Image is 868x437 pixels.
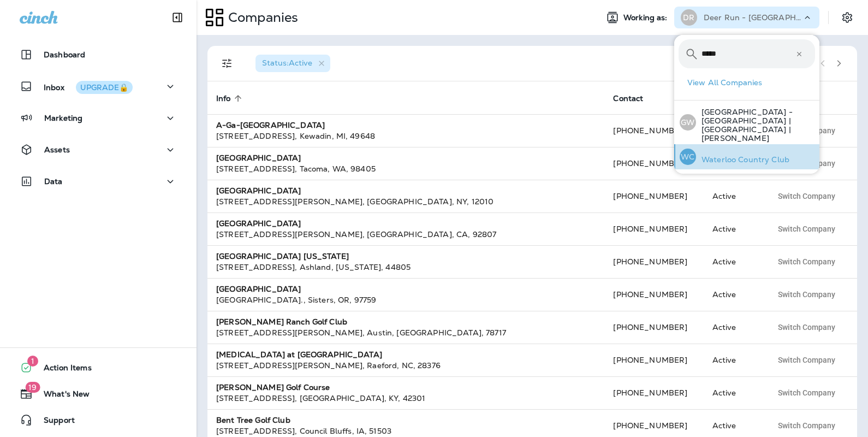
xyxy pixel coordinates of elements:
div: [STREET_ADDRESS][PERSON_NAME] , [GEOGRAPHIC_DATA] , CA , 92807 [216,229,596,240]
div: [STREET_ADDRESS] , Ashland , [US_STATE] , 44805 [216,262,596,273]
td: Active [704,311,763,344]
td: [PHONE_NUMBER] [604,212,703,245]
p: Waterloo Country Club [696,155,789,164]
button: InboxUPGRADE🔒 [11,75,186,97]
button: Switch Company [772,385,841,401]
td: [PHONE_NUMBER] [604,245,703,278]
td: [PHONE_NUMBER] [604,147,703,180]
button: Switch Company [772,352,841,368]
div: DR [681,9,697,26]
span: Switch Company [778,192,835,200]
span: Working as: [623,13,670,22]
button: Switch Company [772,417,841,434]
td: Active [704,212,763,245]
strong: A-Ga-[GEOGRAPHIC_DATA] [216,120,325,130]
span: Contact [613,94,643,103]
button: Switch Company [772,221,841,237]
td: Active [704,376,763,409]
strong: Bent Tree Golf Club [216,415,290,425]
div: [STREET_ADDRESS] , Tacoma , WA , 98405 [216,163,596,174]
span: Switch Company [778,389,835,397]
strong: [GEOGRAPHIC_DATA] [US_STATE] [216,251,349,261]
button: Data [11,170,186,192]
div: Status:Active [255,55,330,72]
p: Inbox [44,81,133,92]
button: 19What's New [11,383,186,405]
div: [STREET_ADDRESS] , Kewadin , MI , 49648 [216,131,596,141]
span: Info [216,94,231,103]
td: [PHONE_NUMBER] [604,376,703,409]
div: [STREET_ADDRESS][PERSON_NAME] , Raeford , NC , 28376 [216,360,596,371]
button: 1Action Items [11,357,186,379]
button: GW[GEOGRAPHIC_DATA] - [GEOGRAPHIC_DATA] | [GEOGRAPHIC_DATA] | [PERSON_NAME] [674,101,819,144]
td: Active [704,278,763,311]
td: [PHONE_NUMBER] [604,311,703,344]
td: [PHONE_NUMBER] [604,114,703,147]
div: [STREET_ADDRESS][PERSON_NAME] , Austin , [GEOGRAPHIC_DATA] , 78717 [216,327,596,338]
div: [STREET_ADDRESS] , [GEOGRAPHIC_DATA] , KY , 42301 [216,393,596,404]
span: Switch Company [778,356,835,364]
button: Assets [11,139,186,161]
td: Active [704,344,763,376]
div: GW [680,114,696,131]
strong: [PERSON_NAME] Golf Course [216,382,330,392]
strong: [GEOGRAPHIC_DATA] [216,186,301,196]
strong: [GEOGRAPHIC_DATA] [216,284,301,294]
div: WC [680,149,696,165]
button: Dashboard [11,44,186,66]
button: Support [11,409,186,431]
span: 1 [27,356,38,367]
button: WCWaterloo Country Club [674,144,819,169]
div: UPGRADE🔒 [80,84,128,91]
span: Switch Company [778,258,835,265]
span: Switch Company [778,323,835,331]
td: [PHONE_NUMBER] [604,180,703,212]
span: Switch Company [778,291,835,298]
button: Marketing [11,107,186,129]
td: Active [704,245,763,278]
strong: [GEOGRAPHIC_DATA] [216,218,301,228]
span: Switch Company [778,422,835,429]
p: Marketing [44,114,82,122]
td: Active [704,180,763,212]
button: Switch Company [772,319,841,335]
strong: [PERSON_NAME] Ranch Golf Club [216,317,347,327]
button: Switch Company [772,286,841,303]
button: View All Companies [683,74,819,91]
button: Switch Company [772,253,841,270]
td: [PHONE_NUMBER] [604,344,703,376]
button: Filters [216,52,238,74]
strong: [MEDICAL_DATA] at [GEOGRAPHIC_DATA] [216,350,382,359]
strong: [GEOGRAPHIC_DATA] [216,153,301,163]
span: Info [216,93,245,103]
p: Companies [224,9,298,26]
p: Deer Run - [GEOGRAPHIC_DATA] [704,13,802,22]
p: Data [44,177,63,186]
button: Settings [837,8,857,27]
div: [STREET_ADDRESS][PERSON_NAME] , [GEOGRAPHIC_DATA] , NY , 12010 [216,196,596,207]
span: 19 [25,382,40,393]
span: Status : Active [262,58,312,68]
div: [STREET_ADDRESS] , Council Bluffs , IA , 51503 [216,426,596,436]
p: Dashboard [44,50,85,59]
p: [GEOGRAPHIC_DATA] - [GEOGRAPHIC_DATA] | [GEOGRAPHIC_DATA] | [PERSON_NAME] [696,108,815,143]
button: Switch Company [772,188,841,204]
td: [PHONE_NUMBER] [604,278,703,311]
p: Assets [44,145,70,154]
span: Support [33,416,75,429]
button: UPGRADE🔒 [76,81,133,94]
span: Action Items [33,363,92,376]
span: Switch Company [778,225,835,233]
button: Collapse Sidebar [162,7,193,28]
span: Contact [613,93,657,103]
span: What's New [33,389,90,403]
div: [GEOGRAPHIC_DATA]. , Sisters , OR , 97759 [216,294,596,305]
